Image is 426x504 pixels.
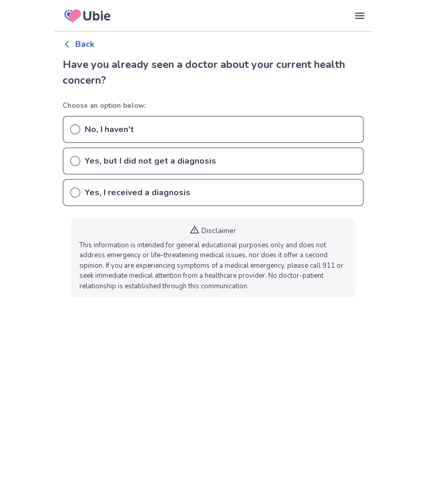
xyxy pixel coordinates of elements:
p: Back [75,38,95,51]
p: Yes, I received a diagnosis [85,186,190,199]
h2: Have you already seen a doctor about your current health concern? [63,57,364,88]
p: Choose an option below: [63,101,364,112]
p: This information is intended for general educational purposes only and does not address emergency... [79,240,347,292]
p: Disclaimer [201,225,236,236]
p: No, I haven't [85,123,134,136]
p: Yes, but I did not get a diagnosis [85,155,216,167]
